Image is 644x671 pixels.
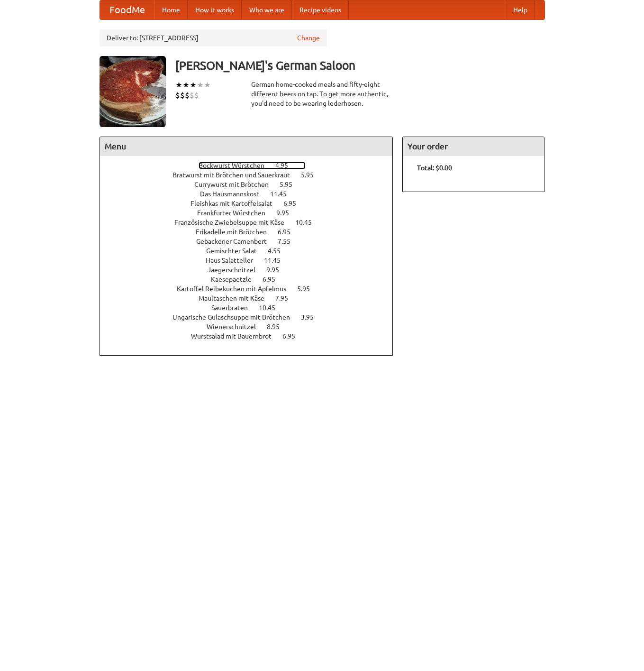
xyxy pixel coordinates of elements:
a: Frankfurter Würstchen 9.95 [197,209,307,217]
span: 6.95 [278,228,300,236]
span: 7.55 [278,238,300,245]
h4: Menu [100,137,393,156]
a: Wienerschnitzel 8.95 [207,323,297,331]
span: Bockwurst Würstchen [199,162,274,169]
a: FoodMe [100,0,154,19]
span: 6.95 [282,332,305,340]
span: 11.45 [270,190,296,198]
a: Sauerbraten 10.45 [211,304,293,312]
a: Frikadelle mit Brötchen 6.95 [196,228,308,236]
span: 5.95 [280,181,302,188]
div: German home-cooked meals and fifty-eight different beers on tap. To get more authentic, you'd nee... [251,80,393,108]
a: Help [506,0,535,19]
span: Maultaschen mit Käse [199,294,274,302]
span: Sauerbraten [211,304,257,312]
span: 5.95 [301,171,323,179]
a: Jaegerschnitzel 9.95 [208,266,297,274]
a: Französische Zwiebelsuppe mit Käse 10.45 [174,219,329,226]
li: ★ [204,80,211,90]
span: 5.95 [297,285,319,293]
a: Kaesepaetzle 6.95 [211,276,293,283]
li: $ [194,90,199,101]
span: Wurstsalad mit Bauernbrot [191,332,281,340]
a: Gemischter Salat 4.55 [206,247,298,255]
span: 7.95 [275,294,298,302]
span: Bratwurst mit Brötchen und Sauerkraut [172,171,299,179]
span: Kartoffel Reibekuchen mit Apfelmus [177,285,296,293]
div: Deliver to: [STREET_ADDRESS] [100,29,327,46]
a: Home [154,0,188,19]
span: 11.45 [264,257,290,264]
span: Französische Zwiebelsuppe mit Käse [174,219,294,226]
h4: Your order [403,137,544,156]
a: How it works [188,0,242,19]
span: Frikadelle mit Brötchen [196,228,276,236]
li: ★ [197,80,204,90]
span: Gebackener Camenbert [196,238,276,245]
span: Ungarische Gulaschsuppe mit Brötchen [172,313,299,321]
a: Ungarische Gulaschsuppe mit Brötchen 3.95 [172,313,331,321]
li: $ [190,90,194,101]
span: 3.95 [301,313,323,321]
a: Currywurst mit Brötchen 5.95 [194,181,310,188]
a: Bockwurst Würstchen 4.95 [199,162,306,169]
li: ★ [190,80,197,90]
span: Gemischter Salat [206,247,266,255]
a: Das Hausmannskost 11.45 [200,190,304,198]
span: 10.45 [295,219,321,226]
span: 6.95 [263,276,285,283]
a: Kartoffel Reibekuchen mit Apfelmus 5.95 [177,285,327,293]
span: Haus Salatteller [206,257,263,264]
li: $ [180,90,185,101]
span: Das Hausmannskost [200,190,269,198]
a: Who we are [242,0,292,19]
span: Kaesepaetzle [211,276,261,283]
a: Bratwurst mit Brötchen und Sauerkraut 5.95 [172,171,331,179]
a: Gebackener Camenbert 7.55 [196,238,308,245]
li: $ [185,90,190,101]
b: Total: $0.00 [417,164,452,172]
span: Jaegerschnitzel [208,266,265,274]
span: Fleishkas mit Kartoffelsalat [190,200,282,207]
a: Haus Salatteller 11.45 [206,257,298,264]
span: 4.55 [268,247,290,255]
span: Frankfurter Würstchen [197,209,275,217]
a: Recipe videos [292,0,349,19]
span: 8.95 [267,323,289,331]
a: Maultaschen mit Käse 7.95 [199,294,306,302]
a: Fleishkas mit Kartoffelsalat 6.95 [190,200,314,207]
span: Wienerschnitzel [207,323,265,331]
span: 4.95 [275,162,298,169]
span: 9.95 [276,209,299,217]
li: ★ [182,80,190,90]
span: 6.95 [283,200,306,207]
span: Currywurst mit Brötchen [194,181,278,188]
h3: [PERSON_NAME]'s German Saloon [175,56,545,75]
span: 10.45 [259,304,285,312]
a: Wurstsalad mit Bauernbrot 6.95 [191,332,313,340]
span: 9.95 [266,266,289,274]
img: angular.jpg [100,56,166,127]
li: ★ [175,80,182,90]
a: Change [297,33,320,43]
li: $ [175,90,180,101]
